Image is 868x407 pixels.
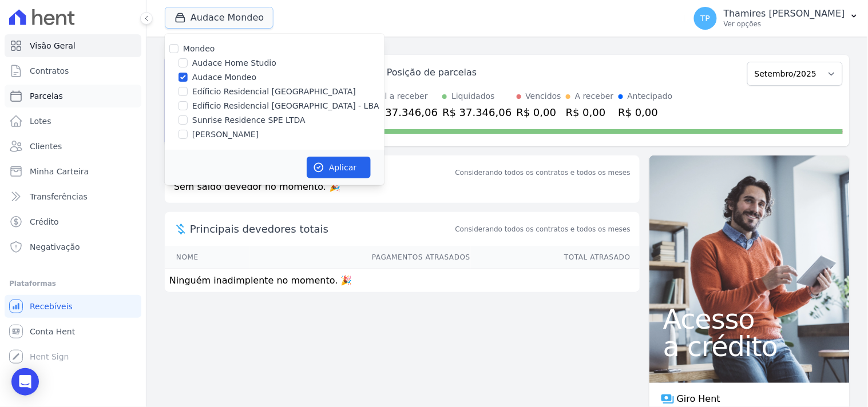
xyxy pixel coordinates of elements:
[11,368,39,396] div: Open Intercom Messenger
[30,326,75,337] span: Conta Hent
[249,246,471,269] th: Pagamentos Atrasados
[30,65,69,77] span: Contratos
[5,59,141,82] a: Contratos
[628,90,673,102] div: Antecipado
[30,90,63,102] span: Parcelas
[619,105,673,120] div: R$ 0,00
[5,160,141,183] a: Minha Carteira
[183,44,215,53] label: Mondeo
[165,269,640,293] td: Ninguém inadimplente no momento. 🎉
[165,246,249,269] th: Nome
[307,157,371,178] button: Aplicar
[724,19,845,29] p: Ver opções
[30,191,88,202] span: Transferências
[575,90,614,102] div: A receber
[517,105,561,120] div: R$ 0,00
[5,236,141,258] a: Negativação
[663,305,836,333] span: Acesso
[455,167,631,178] div: Considerando todos os contratos e todos os meses
[724,8,845,19] p: Thamires [PERSON_NAME]
[677,392,720,406] span: Giro Hent
[451,90,495,102] div: Liquidados
[192,86,356,98] label: Edíficio Residencial [GEOGRAPHIC_DATA]
[9,277,137,290] div: Plataformas
[442,105,512,120] div: R$ 37.346,06
[165,180,640,203] p: Sem saldo devedor no momento. 🎉
[5,85,141,107] a: Parcelas
[5,185,141,208] a: Transferências
[5,210,141,233] a: Crédito
[165,7,274,29] button: Audace Mondeo
[30,40,76,51] span: Visão Geral
[700,14,710,22] span: TP
[5,320,141,343] a: Conta Hent
[192,57,276,69] label: Audace Home Studio
[663,333,836,360] span: a crédito
[685,2,868,34] button: TP Thamires [PERSON_NAME] Ver opções
[526,90,561,102] div: Vencidos
[192,114,306,126] label: Sunrise Residence SPE LTDA
[471,246,640,269] th: Total Atrasado
[5,295,141,318] a: Recebíveis
[192,71,256,83] label: Audace Mondeo
[387,66,477,79] div: Posição de parcelas
[368,105,438,120] div: R$ 37.346,06
[30,115,51,127] span: Lotes
[5,135,141,158] a: Clientes
[192,129,259,141] label: [PERSON_NAME]
[30,301,73,312] span: Recebíveis
[455,224,631,234] span: Considerando todos os contratos e todos os meses
[5,34,141,57] a: Visão Geral
[566,105,614,120] div: R$ 0,00
[5,110,141,133] a: Lotes
[192,100,379,112] label: Edíficio Residencial [GEOGRAPHIC_DATA] - LBA
[30,166,89,177] span: Minha Carteira
[30,141,62,152] span: Clientes
[30,241,80,253] span: Negativação
[30,216,59,228] span: Crédito
[190,221,453,237] span: Principais devedores totais
[368,90,438,102] div: Total a receber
